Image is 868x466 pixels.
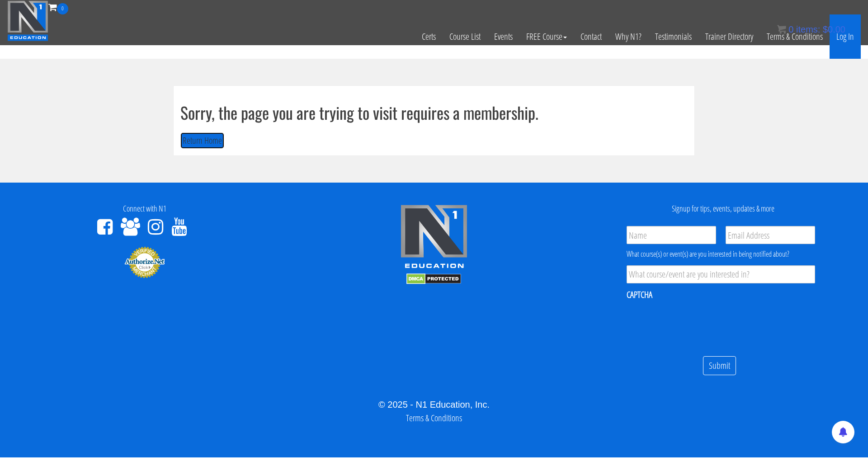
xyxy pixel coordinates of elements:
[585,204,861,213] h4: Signup for tips, events, updates & more
[180,104,688,122] h1: Sorry, the page you are trying to visit requires a membership.
[796,24,820,34] span: items:
[726,226,815,244] input: Email Address
[830,14,861,59] a: Log In
[627,265,815,283] input: What course/event are you interested in?
[124,246,165,278] img: Authorize.Net Merchant - Click to Verify
[57,3,68,14] span: 0
[48,1,68,13] a: 0
[487,14,519,59] a: Events
[406,273,461,284] img: DMCA.com Protection Status
[823,24,845,34] bdi: 0.00
[400,204,468,271] img: n1-edu-logo
[760,14,830,59] a: Terms & Conditions
[406,412,462,424] a: Terms & Conditions
[443,14,487,59] a: Course List
[823,24,828,34] span: $
[788,24,793,34] span: 0
[648,14,698,59] a: Testimonials
[698,14,760,59] a: Trainer Directory
[180,132,224,149] button: Return Home
[7,204,283,213] h4: Connect with N1
[627,306,764,342] iframe: reCAPTCHA
[415,14,443,59] a: Certs
[574,14,609,59] a: Contact
[627,289,652,301] label: CAPTCHA
[519,14,574,59] a: FREE Course
[777,25,786,34] img: icon11.png
[7,398,861,411] div: © 2025 - N1 Education, Inc.
[703,356,736,376] input: Submit
[777,24,845,34] a: 0 items: $0.00
[7,0,48,41] img: n1-education
[609,14,648,59] a: Why N1?
[627,249,815,259] div: What course(s) or event(s) are you interested in being notified about?
[627,226,716,244] input: Name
